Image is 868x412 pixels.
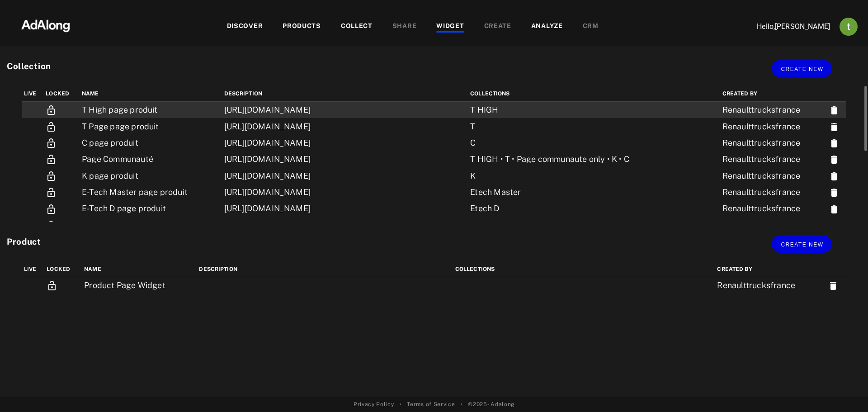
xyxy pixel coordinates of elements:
[80,217,222,233] td: E-Tech D Wide page produit
[470,104,661,116] div: T HIGH
[720,102,827,118] td: Renaulttrucksfrance
[80,135,222,151] td: C page produit
[470,170,661,182] div: K
[80,167,222,184] td: K page produit
[720,135,827,151] td: Renaulttrucksfrance
[80,184,222,200] td: E-Tech Master page produit
[222,151,468,167] td: [URL][DOMAIN_NAME]
[470,219,661,231] div: Etech DWide
[781,66,823,72] span: Create new
[22,261,44,277] th: Live
[484,21,511,32] div: CREATE
[392,21,417,32] div: SHARE
[470,203,661,214] div: Etech D
[222,135,468,151] td: [URL][DOMAIN_NAME]
[583,21,599,32] div: CRM
[80,102,222,118] td: T High page produit
[453,261,715,277] th: Collections
[715,261,826,277] th: Created by
[531,21,563,32] div: ANALYZE
[222,200,468,217] td: [URL][DOMAIN_NAME]
[341,21,373,32] div: COLLECT
[400,400,402,408] span: •
[720,118,827,134] td: Renaulttrucksfrance
[772,60,832,77] button: Create new
[720,151,827,167] td: Renaulttrucksfrance
[80,200,222,217] td: E-Tech D page produit
[22,86,43,102] th: Live
[222,184,468,200] td: [URL][DOMAIN_NAME]
[468,400,514,408] span: © 2025 - Adalong
[354,400,394,408] a: Privacy Policy
[837,15,860,38] button: Account settings
[720,86,827,102] th: Created by
[720,167,827,184] td: Renaulttrucksfrance
[720,217,827,233] td: Renaulttrucksfrance
[436,21,464,32] div: WIDGET
[222,102,468,118] td: [URL][DOMAIN_NAME]
[470,153,661,165] div: T HIGH • T • Page communaute only • K • C
[82,261,197,277] th: name
[44,261,82,277] th: Locked
[772,235,832,253] button: Create new
[840,18,858,36] img: ACg8ocJj1Mp6hOb8A41jL1uwSMxz7God0ICt0FEFk954meAQ=s96-c
[80,151,222,167] td: Page Communauté
[720,184,827,200] td: Renaulttrucksfrance
[781,242,823,248] span: Create new
[740,21,830,32] p: Hello, [PERSON_NAME]
[80,118,222,134] td: T Page page produit
[82,277,197,294] td: Product Page Widget
[222,86,468,102] th: Description
[283,21,321,32] div: PRODUCTS
[222,167,468,184] td: [URL][DOMAIN_NAME]
[407,400,455,408] a: Terms of Service
[468,86,720,102] th: Collections
[197,261,453,277] th: Description
[823,369,868,412] iframe: Chat Widget
[80,86,222,102] th: name
[43,86,80,102] th: Locked
[222,217,468,233] td: [URL][DOMAIN_NAME]
[720,200,827,217] td: Renaulttrucksfrance
[6,11,85,38] img: 63233d7d88ed69de3c212112c67096b6.png
[470,137,661,149] div: C
[470,121,661,133] div: T
[461,400,463,408] span: •
[715,277,826,294] td: Renaulttrucksfrance
[470,186,661,198] div: Etech Master
[222,118,468,134] td: [URL][DOMAIN_NAME]
[227,21,263,32] div: DISCOVER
